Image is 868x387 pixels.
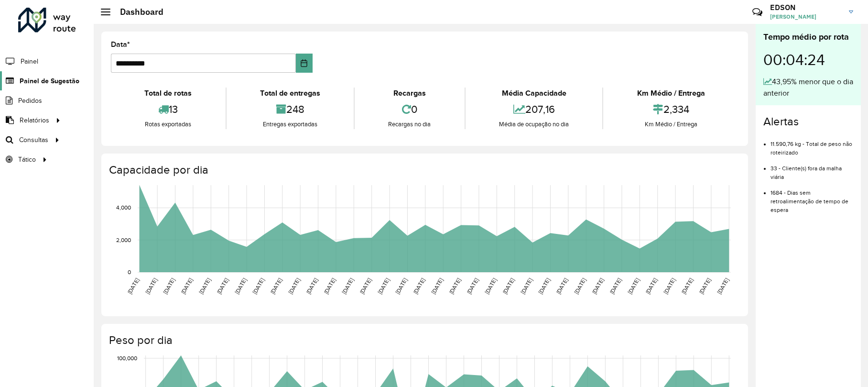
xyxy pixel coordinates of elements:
text: [DATE] [287,277,301,295]
span: Consultas [19,135,48,145]
div: Média de ocupação no dia [468,120,600,129]
text: [DATE] [627,277,640,295]
div: Tempo médio por rota [763,31,853,44]
div: Recargas no dia [357,120,462,129]
text: [DATE] [484,277,498,295]
div: 2,334 [606,99,736,120]
span: Painel de Sugestão [20,76,79,86]
h2: Dashboard [110,7,163,17]
text: [DATE] [305,277,319,295]
text: 0 [128,269,131,275]
text: [DATE] [466,277,479,295]
text: [DATE] [716,277,730,295]
div: Total de rotas [113,88,223,99]
h3: EDSON [770,3,842,12]
text: [DATE] [608,277,622,295]
text: [DATE] [269,277,283,295]
text: [DATE] [323,277,336,295]
li: 1684 - Dias sem retroalimentação de tempo de espera [770,181,853,214]
text: [DATE] [180,277,194,295]
div: Total de entregas [229,88,352,99]
div: Km Médio / Entrega [606,88,736,99]
button: Choose Date [296,54,312,73]
text: [DATE] [520,277,533,295]
li: 11.590,76 kg - Total de peso não roteirizado [770,133,853,157]
h4: Peso por dia [109,333,738,347]
text: [DATE] [644,277,658,295]
text: [DATE] [591,277,605,295]
text: [DATE] [126,277,140,295]
text: [DATE] [251,277,265,295]
text: [DATE] [537,277,551,295]
div: Recargas [357,88,462,99]
div: 00:04:24 [763,44,853,76]
text: [DATE] [698,277,712,295]
text: 100,000 [117,355,137,361]
text: 4,000 [116,205,131,211]
span: Relatórios [20,115,49,125]
text: [DATE] [198,277,212,295]
text: [DATE] [162,277,176,295]
text: [DATE] [448,277,462,295]
div: 43,95% menor que o dia anterior [763,76,853,99]
text: [DATE] [555,277,569,295]
div: Entregas exportadas [229,120,352,129]
li: 33 - Cliente(s) fora da malha viária [770,157,853,181]
text: [DATE] [573,277,587,295]
text: [DATE] [394,277,408,295]
text: [DATE] [377,277,391,295]
div: Km Médio / Entrega [606,120,736,129]
div: 207,16 [468,99,600,120]
text: [DATE] [144,277,158,295]
h4: Alertas [763,115,853,129]
span: Painel [21,56,38,66]
a: Contato Rápido [747,2,768,22]
text: [DATE] [680,277,694,295]
text: [DATE] [233,277,247,295]
span: Tático [18,155,36,165]
text: [DATE] [341,277,355,295]
text: [DATE] [662,277,676,295]
div: 13 [113,99,223,120]
text: [DATE] [430,277,444,295]
text: [DATE] [358,277,372,295]
div: 0 [357,99,462,120]
div: Média Capacidade [468,88,600,99]
div: Rotas exportadas [113,120,223,129]
text: [DATE] [501,277,515,295]
text: [DATE] [216,277,229,295]
span: Pedidos [18,96,42,106]
text: 2,000 [116,237,131,243]
text: [DATE] [412,277,426,295]
h4: Capacidade por dia [109,163,738,177]
span: [PERSON_NAME] [770,12,842,21]
label: Data [111,39,130,50]
div: 248 [229,99,352,120]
